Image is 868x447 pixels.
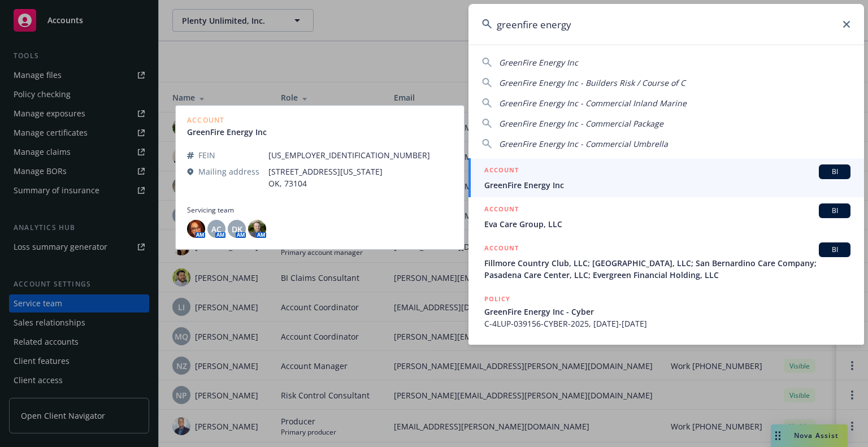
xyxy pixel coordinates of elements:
span: BI [823,167,846,177]
span: Eva Care Group, LLC [484,218,850,230]
span: GreenFire Energy Inc - Commercial Umbrella [499,138,668,149]
h5: ACCOUNT [484,164,519,178]
span: GreenFire Energy Inc - Cyber [484,306,850,318]
h5: POLICY [484,342,510,353]
a: POLICYGreenFire Energy Inc - CyberC-4LUP-039156-CYBER-2025, [DATE]-[DATE] [468,287,864,336]
span: BI [823,206,846,216]
a: ACCOUNTBIEva Care Group, LLC [468,197,864,236]
span: C-4LUP-039156-CYBER-2025, [DATE]-[DATE] [484,318,850,329]
span: GreenFire Energy Inc [499,57,578,68]
a: ACCOUNTBIGreenFire Energy Inc [468,158,864,197]
span: BI [823,245,846,255]
h5: POLICY [484,293,510,305]
span: GreenFire Energy Inc - Builders Risk / Course of C [499,77,685,88]
a: ACCOUNTBIFillmore Country Club, LLC; [GEOGRAPHIC_DATA], LLC; San Bernardino Care Company; Pasaden... [468,236,864,287]
span: Fillmore Country Club, LLC; [GEOGRAPHIC_DATA], LLC; San Bernardino Care Company; Pasadena Care Ce... [484,257,850,281]
span: GreenFire Energy Inc [484,179,850,191]
h5: ACCOUNT [484,203,519,217]
a: POLICY [468,336,864,384]
h5: ACCOUNT [484,242,519,256]
span: GreenFire Energy Inc - Commercial Inland Marine [499,98,687,109]
input: Search... [468,4,864,45]
span: GreenFire Energy Inc - Commercial Package [499,118,663,129]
